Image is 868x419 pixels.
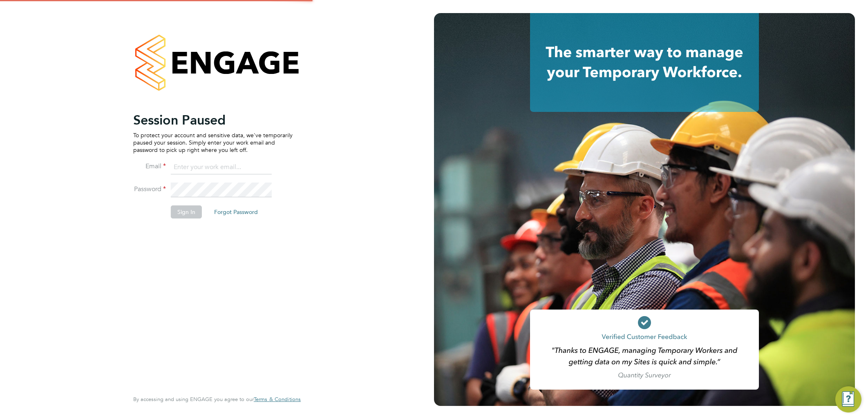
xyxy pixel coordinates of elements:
[133,131,293,154] p: To protect your account and sensitive data, we've temporarily paused your session. Simply enter y...
[171,160,272,175] input: Enter your work email...
[133,162,166,171] label: Email
[133,396,301,403] span: By accessing and using ENGAGE you agree to our
[254,396,301,403] span: Terms & Conditions
[133,112,293,128] h2: Session Paused
[133,185,166,194] label: Password
[835,386,861,412] button: Engage Resource Center
[171,205,202,218] button: Sign In
[208,205,264,218] button: Forgot Password
[254,396,301,403] a: Terms & Conditions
